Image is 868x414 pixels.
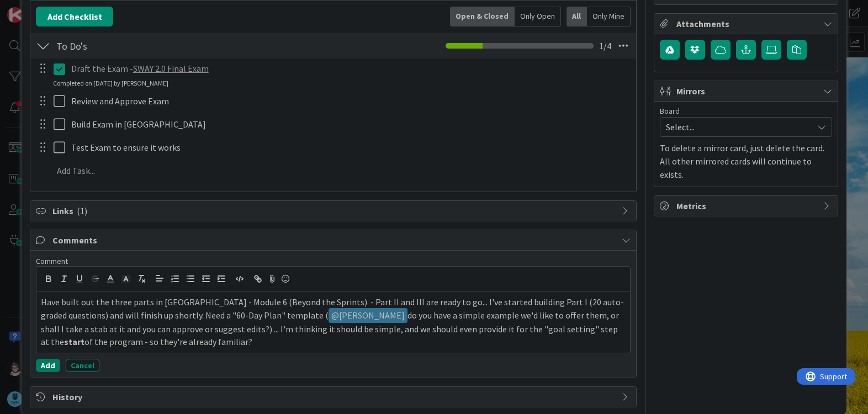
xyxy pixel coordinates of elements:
[666,119,807,135] span: Select...
[41,296,625,348] p: Have built out the three parts in [GEOGRAPHIC_DATA] - Module 6 (Beyond the Sprints) - Part II and...
[64,336,84,347] strong: start
[133,63,209,74] a: SWAY 2.0 Final Exam
[52,36,301,56] input: Add Checklist...
[599,39,611,52] span: 1 / 4
[71,141,628,154] p: Test Exam to ensure it works
[567,7,587,26] div: All
[676,84,818,98] span: Mirrors
[23,2,50,15] span: Support
[77,205,87,216] span: ( 1 )
[71,118,628,131] p: Build Exam in [GEOGRAPHIC_DATA]
[66,359,99,372] button: Cancel
[71,95,628,108] p: Review and Approve Exam
[36,359,60,372] button: Add
[53,78,168,88] div: Completed on [DATE] by [PERSON_NAME]
[676,199,818,213] span: Metrics
[676,17,818,30] span: Attachments
[71,62,628,75] p: Draft the Exam -
[515,7,561,26] div: Only Open
[36,7,113,26] button: Add Checklist
[52,233,616,247] span: Comments
[660,141,832,181] p: To delete a mirror card, just delete the card. All other mirrored cards will continue to exists.
[331,310,339,321] span: @
[450,7,515,26] div: Open & Closed
[660,107,680,115] span: Board
[587,7,631,26] div: Only Mine
[52,204,616,217] span: Links
[331,310,405,321] span: [PERSON_NAME]
[52,390,616,404] span: History
[36,256,68,266] span: Comment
